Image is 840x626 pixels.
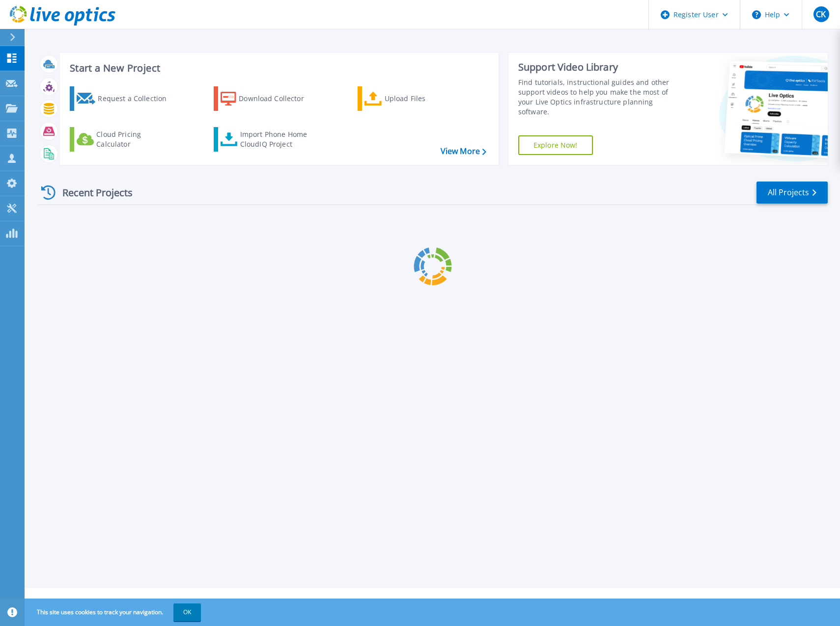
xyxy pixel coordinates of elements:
[27,603,201,621] span: This site uses cookies to track your navigation.
[518,78,680,117] div: Find tutorials, instructional guides and other support videos to help you make the most of your L...
[756,182,828,204] a: All Projects
[240,130,317,149] div: Import Phone Home CloudIQ Project
[518,135,593,155] a: Explore Now!
[173,603,201,621] button: OK
[385,89,463,108] div: Upload Files
[239,89,317,108] div: Download Collector
[38,181,146,205] div: Recent Projects
[518,61,680,74] div: Support Video Library
[70,127,179,152] a: Cloud Pricing Calculator
[214,86,323,111] a: Download Collector
[358,86,467,111] a: Upload Files
[96,130,175,149] div: Cloud Pricing Calculator
[70,86,179,111] a: Request a Collection
[70,63,486,74] h3: Start a New Project
[816,10,826,18] span: CK
[98,89,176,108] div: Request a Collection
[441,147,486,156] a: View More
